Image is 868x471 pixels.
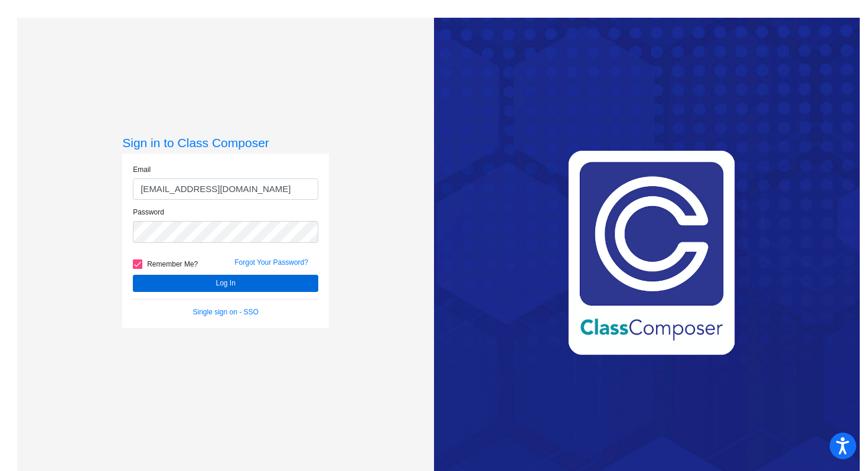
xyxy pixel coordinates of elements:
a: Single sign on - SSO [193,308,259,316]
h3: Sign in to Class Composer [122,135,329,150]
button: Log In [133,275,318,292]
label: Password [133,207,164,217]
label: Email [133,164,151,175]
a: Forgot Your Password? [234,258,308,267]
span: Remember Me? [147,257,198,271]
